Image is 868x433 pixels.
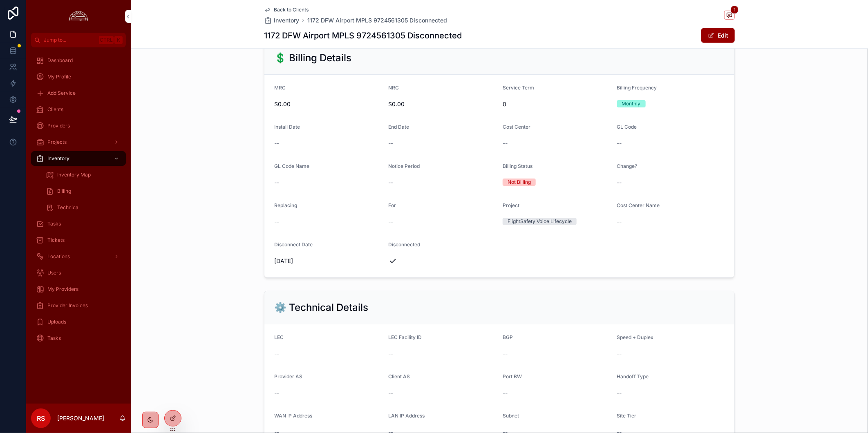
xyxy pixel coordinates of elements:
[389,139,394,147] span: --
[47,237,65,243] span: Tickets
[37,413,45,423] span: RS
[31,69,126,84] a: My Profile
[31,233,126,248] a: Tickets
[389,218,394,226] span: --
[389,413,425,419] span: LAN IP Address
[26,47,131,356] div: scrollable content
[31,118,126,133] a: Providers
[389,202,396,208] span: For
[274,51,351,65] h2: 💲 Billing Details
[31,216,126,231] a: Tasks
[44,37,96,43] span: Jump to...
[47,286,78,292] span: My Providers
[274,301,368,314] h2: ⚙️ Technical Details
[503,350,508,358] span: --
[389,373,410,379] span: Client AS
[274,124,300,130] span: Install Date
[617,124,637,130] span: GL Code
[389,100,497,108] span: $0.00
[274,163,309,169] span: GL Code Name
[31,53,126,68] a: Dashboard
[264,7,309,13] a: Back to Clients
[503,389,508,397] span: --
[389,163,420,169] span: Notice Period
[47,90,76,96] span: Add Service
[389,179,394,187] span: --
[47,106,63,113] span: Clients
[47,335,61,341] span: Tasks
[503,85,534,91] span: Service Term
[274,373,302,379] span: Provider AS
[264,30,462,41] h1: 1172 DFW Airport MPLS 9724561305 Disconnected
[274,257,382,265] span: [DATE]
[67,10,90,23] img: App logo
[503,100,611,108] span: 0
[31,266,126,280] a: Users
[99,36,114,44] span: Ctrl
[31,33,126,47] button: Jump to...CtrlK
[389,241,421,248] span: Disconnected
[503,163,532,169] span: Billing Status
[274,334,284,340] span: LEC
[617,163,638,169] span: Change?
[31,86,126,100] a: Add Service
[47,57,73,64] span: Dashboard
[622,100,641,107] div: Monthly
[503,202,519,208] span: Project
[47,74,71,80] span: My Profile
[57,204,80,211] span: Technical
[47,155,69,162] span: Inventory
[503,139,508,147] span: --
[617,350,622,358] span: --
[31,249,126,264] a: Locations
[47,123,70,129] span: Providers
[31,298,126,313] a: Provider Invoices
[31,331,126,346] a: Tasks
[47,221,61,227] span: Tasks
[617,373,649,379] span: Handoff Type
[274,350,279,358] span: --
[57,172,91,178] span: Inventory Map
[701,28,735,43] button: Edit
[115,37,122,43] span: K
[41,184,126,199] a: Billing
[274,7,309,13] span: Back to Clients
[274,139,279,147] span: --
[31,315,126,329] a: Uploads
[617,389,622,397] span: --
[31,102,126,117] a: Clients
[274,16,299,25] span: Inventory
[617,334,654,340] span: Speed + Duplex
[307,16,447,25] a: 1172 DFW Airport MPLS 9724561305 Disconnected
[274,218,279,226] span: --
[31,135,126,150] a: Projects
[264,16,299,25] a: Inventory
[617,202,660,208] span: Cost Center Name
[57,414,104,422] p: [PERSON_NAME]
[389,124,409,130] span: End Date
[503,413,519,419] span: Subnet
[389,85,399,91] span: NRC
[57,188,71,194] span: Billing
[274,413,312,419] span: WAN IP Address
[508,218,572,225] div: FlightSafety Voice Lifecycle
[617,179,622,187] span: --
[47,270,61,276] span: Users
[274,389,279,397] span: --
[47,253,70,260] span: Locations
[47,319,66,325] span: Uploads
[503,124,530,130] span: Cost Center
[274,85,286,91] span: MRC
[47,302,88,309] span: Provider Invoices
[389,389,394,397] span: --
[389,334,422,340] span: LEC Facility ID
[731,6,738,14] span: 1
[41,200,126,215] a: Technical
[617,218,622,226] span: --
[274,179,279,187] span: --
[508,179,531,186] div: Not Billing
[389,350,394,358] span: --
[41,167,126,182] a: Inventory Map
[617,413,637,419] span: Site Tier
